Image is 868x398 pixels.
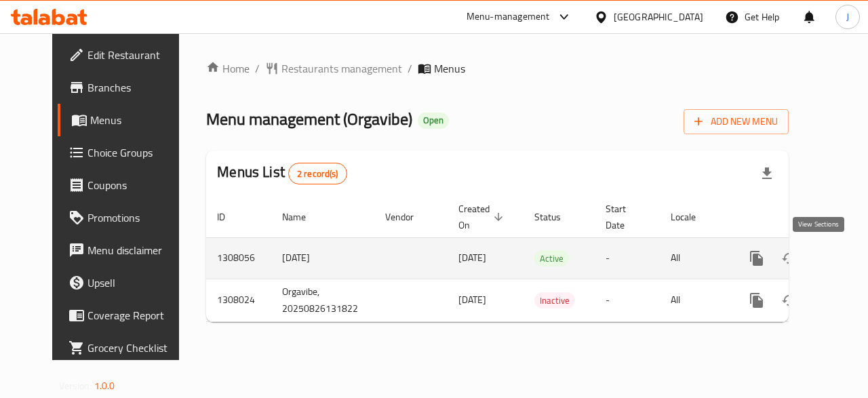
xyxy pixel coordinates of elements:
td: 1308056 [206,237,271,279]
a: Choice Groups [58,136,197,169]
li: / [255,60,260,77]
a: Menu disclaimer [58,234,197,266]
a: Coupons [58,169,197,201]
div: Export file [751,157,783,190]
span: Add New Menu [694,113,778,130]
span: [DATE] [458,291,486,309]
td: All [660,237,730,279]
span: ID [217,209,243,225]
span: Menu management ( Orgavibe ) [206,104,412,134]
span: 2 record(s) [289,167,347,180]
a: Home [206,60,250,77]
span: Open [418,115,449,126]
nav: breadcrumb [206,60,789,77]
span: Locale [671,209,713,225]
span: Inactive [534,293,575,309]
a: Upsell [58,266,197,299]
button: Add New Menu [684,109,789,134]
span: Coverage Report [87,307,186,323]
span: Upsell [87,275,186,291]
span: Restaurants management [281,60,402,77]
div: Active [534,250,569,266]
span: Status [534,209,578,225]
button: more [741,242,773,275]
span: Vendor [385,209,431,225]
button: Change Status [773,284,806,317]
td: Orgavibe, 20250826131822 [271,279,374,321]
a: Restaurants management [265,60,402,77]
h2: Menus List [217,162,347,184]
a: Promotions [58,201,197,234]
span: Menus [434,60,465,77]
li: / [408,60,412,77]
button: Change Status [773,242,806,275]
span: Start Date [606,201,644,233]
a: Coverage Report [58,299,197,332]
td: - [595,279,660,321]
td: 1308024 [206,279,271,321]
span: Choice Groups [87,144,186,161]
span: 1.0.0 [94,377,115,395]
div: [GEOGRAPHIC_DATA] [614,9,703,24]
a: Branches [58,71,197,104]
div: Total records count [288,163,347,184]
span: Name [282,209,323,225]
span: Edit Restaurant [87,47,186,63]
span: Menus [90,112,186,128]
span: Branches [87,79,186,96]
td: All [660,279,730,321]
span: Version: [59,377,92,395]
a: Menus [58,104,197,136]
td: - [595,237,660,279]
span: [DATE] [458,249,486,266]
button: more [741,284,773,317]
span: Grocery Checklist [87,340,186,356]
span: Active [534,251,569,266]
span: Coupons [87,177,186,193]
div: Inactive [534,292,575,309]
span: J [846,9,849,24]
span: Promotions [87,210,186,226]
a: Grocery Checklist [58,332,197,364]
td: [DATE] [271,237,374,279]
div: Open [418,113,449,129]
span: Menu disclaimer [87,242,186,258]
div: Menu-management [467,9,550,25]
a: Edit Restaurant [58,39,197,71]
span: Created On [458,201,507,233]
